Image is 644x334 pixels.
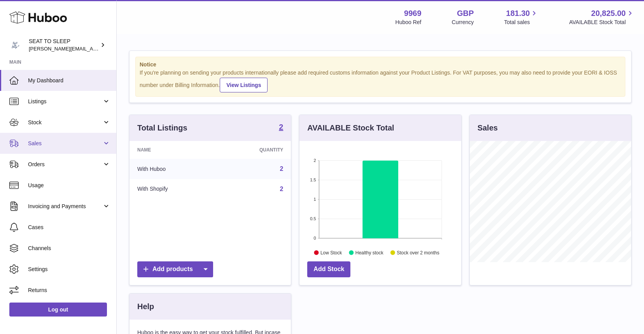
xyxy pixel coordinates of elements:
strong: GBP [457,8,474,19]
h3: Help [137,301,154,312]
div: If you're planning on sending your products internationally please add required customs informati... [140,69,621,92]
strong: 9969 [404,8,422,19]
a: Add Stock [307,261,350,277]
span: Sales [28,140,102,147]
text: 1.5 [310,177,316,182]
th: Quantity [217,141,291,159]
div: SEAT TO SLEEP [29,38,99,52]
span: Settings [28,266,110,273]
a: 2 [280,165,283,172]
text: 0 [314,236,316,240]
td: With Huboo [129,159,217,179]
span: Orders [28,161,102,168]
span: Cases [28,224,110,231]
text: Healthy stock [355,250,384,255]
a: Add products [137,261,213,277]
a: 2 [280,186,283,192]
text: 2 [314,158,316,163]
a: Log out [9,303,107,317]
text: Stock over 2 months [397,250,439,255]
h3: Sales [478,123,498,133]
span: Channels [28,245,110,252]
span: AVAILABLE Stock Total [569,19,635,26]
span: 20,825.00 [591,8,626,19]
span: Stock [28,119,102,126]
div: Currency [452,19,474,26]
span: Invoicing and Payments [28,203,102,210]
img: amy@seattosleep.co.uk [9,39,21,51]
h3: Total Listings [137,123,187,133]
span: Returns [28,287,110,294]
th: Name [129,141,217,159]
text: 1 [314,197,316,202]
span: Total sales [504,19,539,26]
text: 0.5 [310,216,316,221]
a: 20,825.00 AVAILABLE Stock Total [569,8,635,26]
span: Listings [28,98,102,105]
td: With Shopify [129,179,217,199]
div: Huboo Ref [395,19,422,26]
a: 2 [279,123,283,132]
a: View Listings [220,78,268,92]
h3: AVAILABLE Stock Total [307,123,394,133]
span: My Dashboard [28,77,110,84]
span: 181.30 [506,8,530,19]
span: Usage [28,182,110,189]
strong: 2 [279,123,283,131]
a: 181.30 Total sales [504,8,539,26]
text: Low Stock [320,250,342,255]
span: [PERSON_NAME][EMAIL_ADDRESS][DOMAIN_NAME] [29,45,156,52]
strong: Notice [140,61,621,68]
